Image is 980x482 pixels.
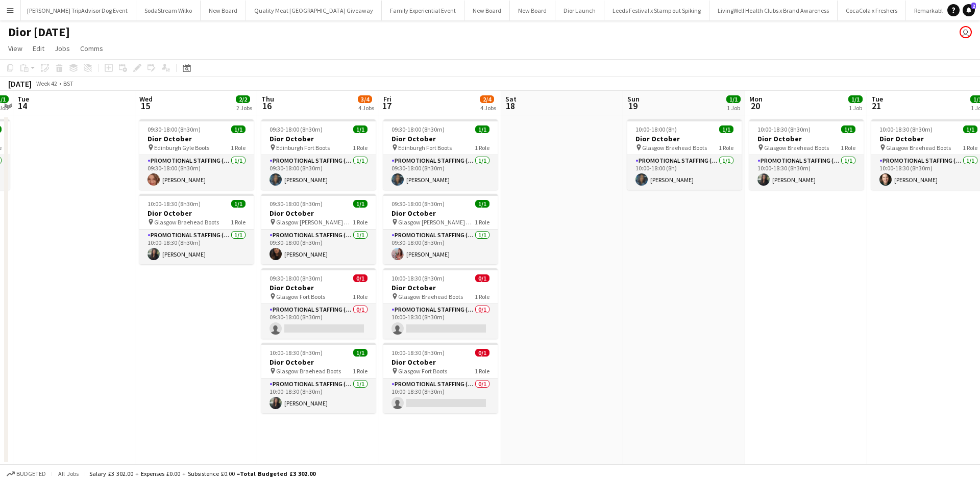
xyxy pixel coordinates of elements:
span: Total Budgeted £3 302.00 [240,470,315,477]
span: Jobs [55,44,70,53]
span: 2 [971,3,976,9]
a: Jobs [51,42,74,55]
app-user-avatar: Joanne Milne [960,26,972,38]
button: [PERSON_NAME] TripAdvisor Dog Event [19,1,136,20]
div: Salary £3 302.00 + Expenses £0.00 + Subsistence £0.00 = [89,470,315,477]
span: Budgeted [16,470,46,477]
button: Quality Meat [GEOGRAPHIC_DATA] Giveaway [246,1,382,20]
button: Dior Launch [555,1,604,20]
button: Budgeted [5,468,47,479]
a: Comms [76,42,107,55]
button: Leeds Festival x Stamp out Spiking [604,1,709,20]
button: New Board [201,1,246,20]
span: Edit [33,44,44,53]
button: LivingWell Health Clubs x Brand Awareness [709,1,838,20]
div: [DATE] [8,79,32,89]
button: CocaCola x Freshers [838,1,906,20]
span: Comms [80,44,103,53]
span: View [8,44,22,53]
a: Edit [29,42,48,55]
button: New Board [510,1,555,20]
button: New Board [464,1,510,20]
h1: Dior [DATE] [8,24,70,40]
button: Family Experiential Event [382,1,464,20]
a: 2 [963,4,975,16]
div: BST [63,80,73,87]
button: SodaStream Wilko [136,1,201,20]
span: All jobs [56,470,81,477]
a: View [4,42,27,55]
